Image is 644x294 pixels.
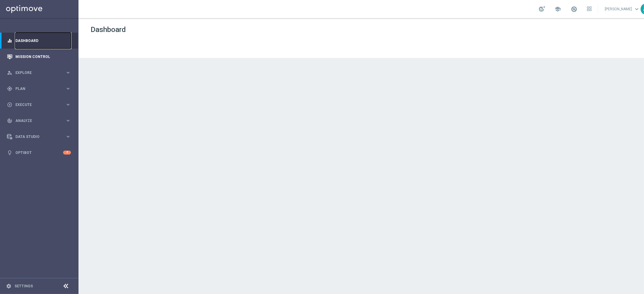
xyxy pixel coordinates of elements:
[554,6,561,12] span: school
[7,86,71,91] button: gps_fixed Plan keyboard_arrow_right
[65,86,71,91] i: keyboard_arrow_right
[7,38,12,43] i: equalizer
[15,87,65,91] span: Plan
[7,49,71,65] div: Mission Control
[7,102,12,107] i: play_circle_outline
[7,118,71,123] button: track_changes Analyze keyboard_arrow_right
[7,118,12,123] i: track_changes
[7,102,65,107] div: Execute
[7,86,12,91] i: gps_fixed
[65,118,71,123] i: keyboard_arrow_right
[15,71,65,75] span: Explore
[15,33,71,49] a: Dashboard
[7,54,71,59] button: Mission Control
[7,70,12,75] i: person_search
[7,70,71,75] button: person_search Explore keyboard_arrow_right
[15,49,71,65] a: Mission Control
[65,134,71,139] i: keyboard_arrow_right
[7,70,65,75] div: Explore
[7,38,71,43] button: equalizer Dashboard
[65,70,71,75] i: keyboard_arrow_right
[7,150,12,155] i: lightbulb
[14,284,33,288] a: Settings
[6,283,11,289] i: settings
[7,102,71,107] button: play_circle_outline Execute keyboard_arrow_right
[63,151,71,155] div: 7
[604,5,641,14] a: [PERSON_NAME]keyboard_arrow_down
[7,86,65,91] div: Plan
[65,102,71,107] i: keyboard_arrow_right
[15,103,65,107] span: Execute
[7,134,65,139] div: Data Studio
[15,145,63,161] a: Optibot
[15,135,65,139] span: Data Studio
[7,118,65,123] div: Analyze
[7,33,71,49] div: Dashboard
[7,134,71,139] button: Data Studio keyboard_arrow_right
[15,119,65,123] span: Analyze
[633,6,640,12] span: keyboard_arrow_down
[7,150,71,155] button: lightbulb Optibot 7
[7,145,71,161] div: Optibot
